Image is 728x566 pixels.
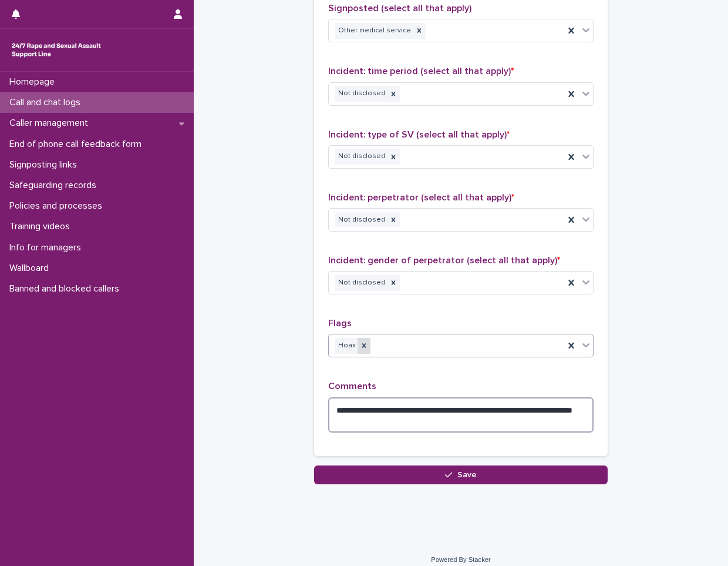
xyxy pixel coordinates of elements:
span: Incident: perpetrator (select all that apply) [328,193,514,202]
p: Banned and blocked callers [5,283,129,294]
img: rhQMoQhaT3yELyF149Cw [9,38,103,62]
p: Info for managers [5,242,90,253]
div: Not disclosed [335,275,387,291]
span: Comments [328,381,376,391]
p: Signposting links [5,159,86,170]
span: Signposted (select all that apply) [328,4,471,13]
p: Safeguarding records [5,180,106,191]
p: Homepage [5,76,64,88]
a: Powered By Stacker [431,556,490,563]
p: Call and chat logs [5,97,90,108]
p: Wallboard [5,263,58,274]
p: Policies and processes [5,200,112,212]
div: Other medical service [335,23,413,39]
span: Incident: time period (select all that apply) [328,66,514,76]
span: Save [457,471,477,479]
div: Hoax [335,338,358,354]
p: Caller management [5,118,97,129]
span: Incident: gender of perpetrator (select all that apply) [328,256,560,265]
p: Training videos [5,221,79,232]
button: Save [314,465,608,484]
p: End of phone call feedback form [5,139,151,150]
div: Not disclosed [335,149,387,165]
span: Flags [328,319,352,328]
div: Not disclosed [335,86,387,102]
div: Not disclosed [335,212,387,228]
span: Incident: type of SV (select all that apply) [328,130,510,139]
